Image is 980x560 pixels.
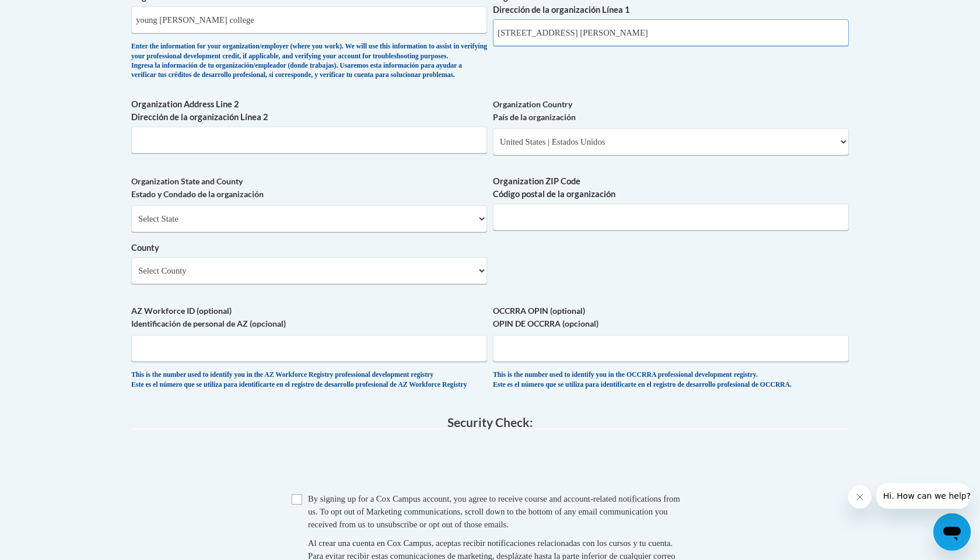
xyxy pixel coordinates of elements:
input: Metadata input [131,6,487,33]
div: Enter the information for your organization/employer (where you work). We will use this informati... [131,42,487,80]
span: Security Check: [447,415,533,429]
label: Organization State and County Estado y Condado de la organización [131,175,487,201]
label: Organization ZIP Code Código postal de la organización [493,175,849,201]
label: OCCRRA OPIN (optional) OPIN DE OCCRRA (opcional) [493,304,849,330]
input: Metadata input [493,204,849,230]
label: County [131,242,487,254]
input: Metadata input [493,19,849,46]
div: This is the number used to identify you in the OCCRRA professional development registry. Este es ... [493,370,849,390]
div: This is the number used to identify you in the AZ Workforce Registry professional development reg... [131,370,487,390]
label: Organization Address Line 2 Dirección de la organización Línea 2 [131,98,487,124]
input: Metadata input [131,127,487,153]
iframe: Button to launch messaging window [933,513,971,551]
span: By signing up for a Cox Campus account, you agree to receive course and account-related notificat... [308,494,680,529]
label: Organization Country País de la organización [493,98,849,124]
iframe: Close message [848,485,871,509]
iframe: reCAPTCHA [401,441,579,487]
label: AZ Workforce ID (optional) Identificación de personal de AZ (opcional) [131,304,487,330]
iframe: Message from company [876,483,971,509]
